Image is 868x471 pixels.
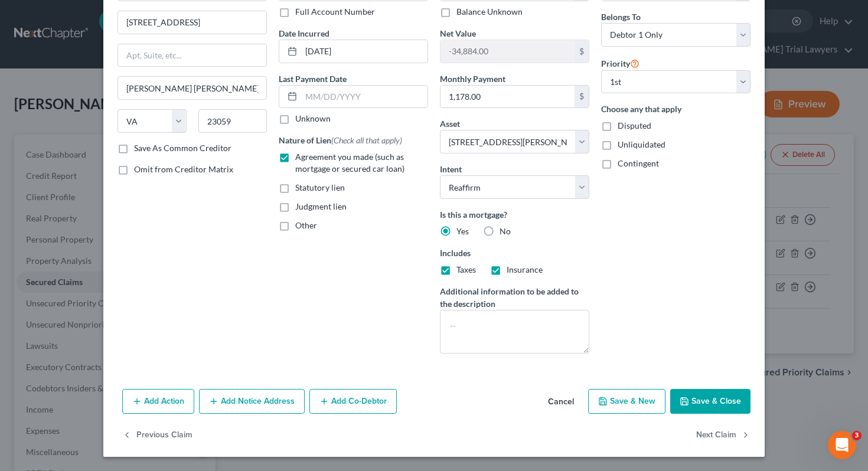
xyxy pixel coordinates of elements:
button: Add Notice Address [199,389,305,414]
div: $ [575,86,589,108]
button: Add Co-Debtor [309,389,397,414]
button: Cancel [539,390,583,414]
span: No [500,226,511,236]
label: Is this a mortgage? [440,208,589,221]
label: Full Account Number [295,6,375,18]
span: 3 [852,431,862,440]
span: Disputed [618,120,651,130]
label: Unknown [295,113,331,125]
span: Other [295,220,317,230]
label: Monthly Payment [440,73,505,85]
button: Next Claim [696,423,750,448]
label: Save As Common Creditor [134,142,231,154]
label: Includes [440,247,589,259]
label: Additional information to be added to the description [440,285,589,310]
span: Taxes [456,264,476,274]
span: (Check all that apply) [331,135,402,145]
input: 0.00 [440,40,575,63]
input: Apt, Suite, etc... [118,44,266,67]
input: 0.00 [440,86,575,108]
label: Nature of Lien [279,134,402,146]
input: MM/DD/YYYY [301,40,428,63]
span: Insurance [507,264,543,274]
span: Omit from Creditor Matrix [134,164,233,174]
label: Intent [440,163,462,175]
span: Unliquidated [618,139,665,149]
input: Enter city... [118,77,266,99]
button: Save & Close [670,389,750,414]
input: MM/DD/YYYY [301,86,428,108]
span: Statutory lien [295,182,345,192]
span: Belongs To [601,12,641,22]
label: Last Payment Date [279,73,347,85]
div: $ [575,40,589,63]
label: Choose any that apply [601,103,750,115]
button: Previous Claim [122,423,192,448]
button: Add Action [122,389,194,414]
iframe: Intercom live chat [828,431,856,459]
span: Agreement you made (such as mortgage or secured car loan) [295,152,404,174]
label: Priority [601,56,639,70]
label: Date Incurred [279,27,329,40]
label: Balance Unknown [456,6,523,18]
span: Contingent [618,158,659,168]
span: Asset [440,119,460,129]
label: Net Value [440,27,476,40]
span: Yes [456,226,469,236]
input: Enter zip... [198,109,267,133]
input: Enter address... [118,11,266,34]
span: Judgment lien [295,201,347,211]
button: Save & New [588,389,665,414]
